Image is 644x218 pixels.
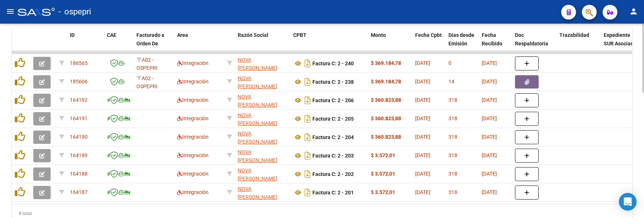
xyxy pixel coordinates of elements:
datatable-header-cell: ID [67,27,104,60]
div: 27256242422 [238,129,287,145]
span: [DATE] [415,152,430,158]
i: Descargar documento [303,131,312,143]
i: Descargar documento [303,150,312,162]
span: A02 - OSPEPRI [136,75,157,90]
span: - ospepri [58,4,91,20]
datatable-header-cell: Facturado x Orden De [133,27,174,60]
span: [DATE] [415,60,430,66]
span: Integración [177,79,209,84]
span: Integración [177,115,209,121]
datatable-header-cell: CAE [104,27,133,60]
span: Fecha Cpbt [415,32,442,38]
span: 14 [448,79,454,84]
span: Integración [177,189,209,195]
datatable-header-cell: CPBT [290,27,368,60]
span: 164189 [70,152,88,158]
span: Monto [371,32,386,38]
span: CPBT [293,32,306,38]
datatable-header-cell: Monto [368,27,412,60]
i: Descargar documento [303,187,312,198]
mat-icon: person [629,7,638,16]
span: 318 [448,152,457,158]
datatable-header-cell: Razón Social [235,27,290,60]
span: [DATE] [482,189,497,195]
strong: Factura C: 2 - 240 [312,60,354,66]
span: [DATE] [482,79,497,84]
div: 27256242422 [238,93,287,108]
strong: $ 360.823,88 [371,134,401,140]
i: Descargar documento [303,113,312,125]
strong: Factura C: 2 - 205 [312,116,354,122]
datatable-header-cell: Días desde Emisión [445,27,479,60]
span: 164191 [70,115,88,121]
strong: $ 3.572,01 [371,152,395,158]
span: Integración [177,152,209,158]
datatable-header-cell: Fecha Cpbt [412,27,445,60]
span: [DATE] [482,152,497,158]
span: [DATE] [415,79,430,84]
span: 318 [448,189,457,195]
span: Integración [177,60,209,66]
span: 318 [448,97,457,103]
strong: Factura C: 2 - 201 [312,190,354,195]
strong: Factura C: 2 - 204 [312,134,354,140]
span: NOVA [PERSON_NAME] [238,131,277,145]
span: NOVA [PERSON_NAME] [238,94,277,108]
span: [DATE] [415,115,430,121]
span: Trazabilidad [559,32,589,38]
span: 164187 [70,189,88,195]
span: [DATE] [482,115,497,121]
span: [DATE] [415,189,430,195]
span: [DATE] [482,97,497,103]
span: [DATE] [482,171,497,177]
strong: $ 369.184,78 [371,79,401,84]
span: Integración [177,97,209,103]
span: 318 [448,171,457,177]
div: 27256242422 [238,74,287,90]
span: ID [70,32,75,38]
strong: $ 3.572,01 [371,171,395,177]
datatable-header-cell: Trazabilidad [556,27,601,60]
mat-icon: menu [6,7,15,16]
div: 27256242422 [238,185,287,200]
span: A02 - OSPEPRI [136,57,157,71]
span: 186565 [70,60,88,66]
span: [DATE] [415,171,430,177]
span: [DATE] [482,60,497,66]
i: Descargar documento [303,168,312,180]
div: 27256242422 [238,148,287,163]
i: Descargar documento [303,76,312,88]
span: Integración [177,134,209,140]
div: 27256242422 [238,111,287,127]
span: NOVA [PERSON_NAME] [238,57,277,71]
datatable-header-cell: Doc Respaldatoria [512,27,556,60]
strong: $ 360.823,88 [371,115,401,121]
span: [DATE] [415,134,430,140]
strong: Factura C: 2 - 238 [312,79,354,85]
span: [DATE] [415,97,430,103]
span: Area [177,32,188,38]
span: NOVA [PERSON_NAME] [238,167,277,182]
span: [DATE] [482,134,497,140]
strong: Factura C: 2 - 202 [312,171,354,177]
strong: $ 3.572,01 [371,189,395,195]
span: NOVA [PERSON_NAME] [238,149,277,163]
i: Descargar documento [303,94,312,106]
div: 27256242422 [238,166,287,182]
span: NOVA [PERSON_NAME] [238,75,277,90]
span: 164188 [70,171,88,177]
datatable-header-cell: Expediente SUR Asociado [601,27,641,60]
span: NOVA [PERSON_NAME] [238,112,277,127]
div: 27256242422 [238,56,287,71]
span: Razón Social [238,32,268,38]
strong: Factura C: 2 - 206 [312,97,354,103]
span: Fecha Recibido [482,32,502,46]
strong: $ 369.184,78 [371,60,401,66]
span: 0 [448,60,451,66]
span: 318 [448,134,457,140]
datatable-header-cell: Fecha Recibido [479,27,512,60]
span: Días desde Emisión [448,32,474,46]
span: 318 [448,115,457,121]
span: Doc Respaldatoria [515,32,548,46]
strong: $ 360.823,88 [371,97,401,103]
